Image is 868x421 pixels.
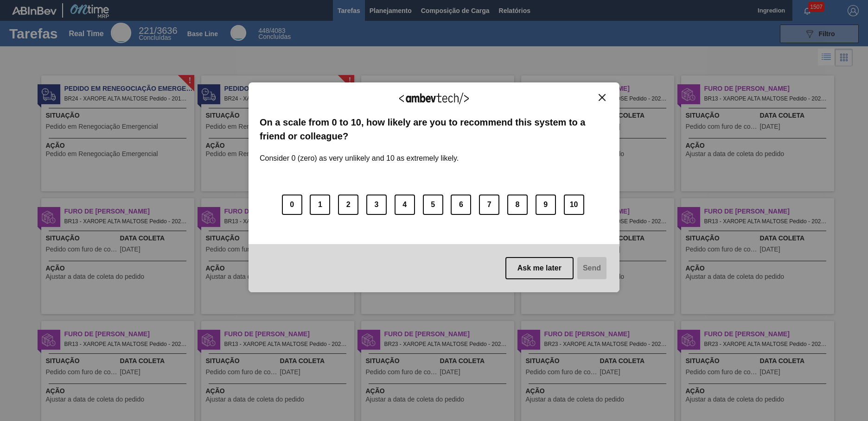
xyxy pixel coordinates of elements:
button: 1 [310,195,330,215]
button: Ask me later [505,257,574,279]
button: 6 [451,195,471,215]
button: 8 [507,195,528,215]
button: 2 [338,195,358,215]
button: 7 [479,195,499,215]
button: 5 [423,195,443,215]
button: Close [596,94,608,101]
img: Logo Ambevtech [399,93,469,104]
button: 3 [366,195,387,215]
button: 0 [282,195,302,215]
button: 10 [564,195,584,215]
label: Consider 0 (zero) as very unlikely and 10 as extremely likely. [260,143,459,163]
label: On a scale from 0 to 10, how likely are you to recommend this system to a friend or colleague? [260,115,608,144]
button: 9 [536,195,556,215]
img: Close [599,94,606,101]
button: 4 [395,195,415,215]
